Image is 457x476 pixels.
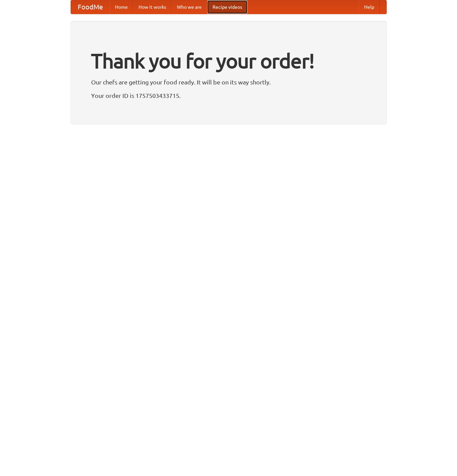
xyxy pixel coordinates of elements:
[71,0,110,14] a: FoodMe
[172,0,207,14] a: Who we are
[207,0,247,14] a: Recipe videos
[133,0,172,14] a: How it works
[91,90,366,101] p: Your order ID is 1757503433715.
[110,0,133,14] a: Home
[91,77,366,87] p: Our chefs are getting your food ready. It will be on its way shortly.
[359,0,380,14] a: Help
[91,45,366,77] h1: Thank you for your order!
